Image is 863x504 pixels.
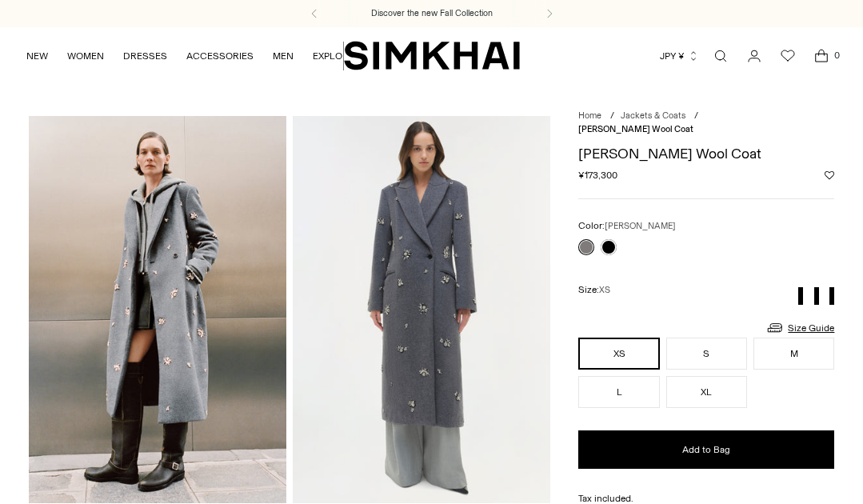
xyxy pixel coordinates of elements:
a: WOMEN [67,38,104,74]
img: Gianni Embellished Wool Coat [293,116,550,502]
a: Home [578,110,601,121]
span: XS [599,285,610,295]
button: Add to Wishlist [825,170,834,180]
nav: breadcrumbs [578,110,834,136]
span: [PERSON_NAME] Wool Coat [578,124,693,134]
span: [PERSON_NAME] [605,221,676,231]
label: Color: [578,218,676,234]
button: JPY ¥ [660,38,699,74]
a: Size Guide [765,318,834,338]
span: ¥173,300 [578,168,617,182]
img: Gianni Embellished Wool Coat [29,116,286,502]
button: XS [578,338,659,370]
a: Go to the account page [738,40,770,72]
a: DRESSES [123,38,167,74]
a: EXPLORE [313,38,354,74]
a: Open cart modal [805,40,837,72]
a: Open search modal [705,40,737,72]
button: S [666,338,747,370]
a: Wishlist [772,40,804,72]
a: SIMKHAI [344,40,520,71]
div: / [610,110,614,123]
h1: [PERSON_NAME] Wool Coat [578,146,834,161]
span: Add to Bag [682,443,730,457]
div: / [694,110,698,123]
a: MEN [273,38,294,74]
button: M [753,338,834,370]
button: L [578,376,659,408]
button: XL [666,376,747,408]
span: 0 [829,48,844,62]
a: ACCESSORIES [186,38,254,74]
label: Size: [578,282,610,298]
a: Jackets & Coats [621,110,685,121]
a: Discover the new Fall Collection [371,7,493,20]
button: Add to Bag [578,430,834,469]
a: NEW [26,38,48,74]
